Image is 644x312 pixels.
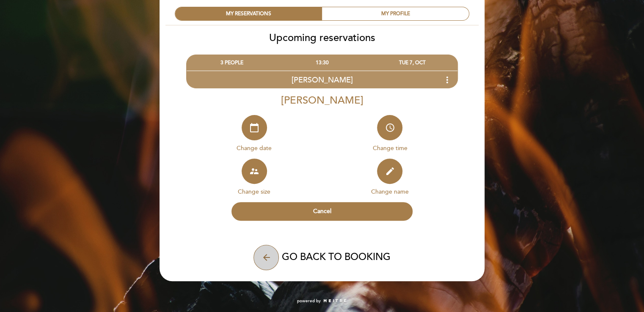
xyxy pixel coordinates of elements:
[187,55,277,71] div: 3 PEOPLE
[322,7,469,20] div: MY PROFILE
[371,188,409,195] span: Change name
[242,159,267,184] button: supervisor_account
[323,299,347,303] img: MEITRE
[249,123,259,133] i: calendar_today
[242,115,267,140] button: calendar_today
[372,145,407,152] span: Change time
[385,166,395,176] i: edit
[253,245,279,270] button: arrow_back
[277,55,367,71] div: 13:30
[377,115,402,140] button: access_time
[175,7,322,20] div: MY RESERVATIONS
[292,75,353,85] span: [PERSON_NAME]
[367,55,457,71] div: TUE 7, OCT
[186,94,458,107] div: [PERSON_NAME]
[385,123,395,133] i: access_time
[237,145,272,152] span: Change date
[297,298,321,304] span: powered by
[231,202,413,221] button: Cancel
[261,252,271,263] i: arrow_back
[297,298,347,304] a: powered by
[159,32,485,44] h2: Upcoming reservations
[281,251,390,263] span: GO BACK TO BOOKING
[442,75,452,85] i: more_vert
[249,166,259,176] i: supervisor_account
[238,188,270,195] span: Change size
[377,159,402,184] button: edit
